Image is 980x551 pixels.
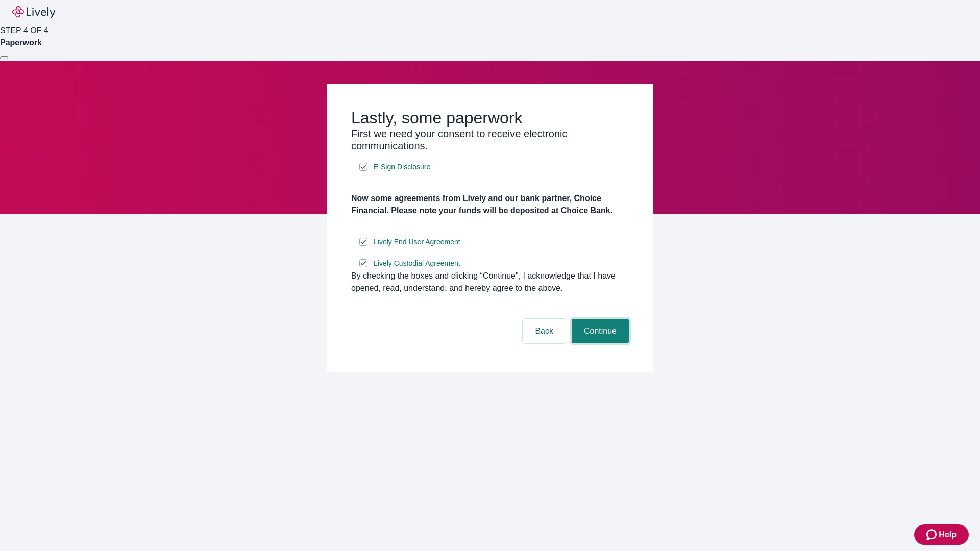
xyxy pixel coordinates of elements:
button: Continue [572,319,629,343]
h3: First we need your consent to receive electronic communications. [351,128,629,152]
button: Back [523,319,566,343]
h4: Now some agreements from Lively and our bank partner, Choice Financial. Please note your funds wi... [351,192,629,217]
button: Zendesk support iconHelp [914,524,969,545]
svg: Zendesk support icon [926,529,939,541]
div: By checking the boxes and clicking “Continue", I acknowledge that I have opened, read, understand... [351,270,629,294]
span: Help [939,529,957,541]
span: Lively Custodial Agreement [374,258,460,269]
a: e-sign disclosure document [372,161,432,173]
span: Lively End User Agreement [374,237,460,247]
h2: Lastly, some paperwork [351,108,629,128]
span: E-Sign Disclosure [374,162,430,172]
img: Lively [12,6,55,18]
a: e-sign disclosure document [372,257,462,270]
a: e-sign disclosure document [372,236,462,248]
